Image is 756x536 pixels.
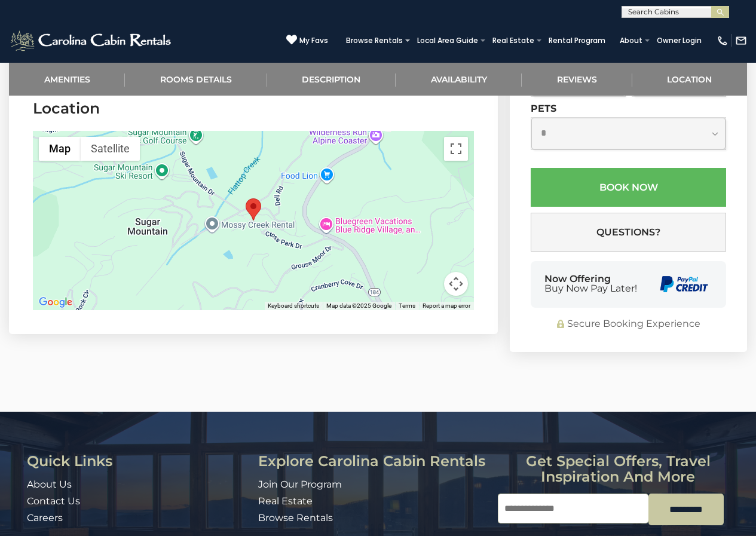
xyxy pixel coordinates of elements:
[326,302,391,309] span: Map data ©2025 Google
[411,32,484,49] a: Local Area Guide
[125,63,267,96] a: Rooms Details
[531,213,726,252] button: Questions?
[27,454,249,469] h3: Quick Links
[268,302,319,310] button: Keyboard shortcuts
[246,198,261,220] div: Sweet Dreams Are Made Of Skis
[39,137,81,161] button: Show street map
[717,35,729,47] img: phone-regular-white.png
[9,29,175,53] img: White-1-2.png
[423,302,470,309] a: Report a map error
[614,32,648,49] a: About
[444,137,468,161] button: Toggle fullscreen view
[531,317,726,331] div: Secure Booking Experience
[299,35,328,46] span: My Favs
[9,63,125,96] a: Amenities
[486,32,540,49] a: Real Estate
[27,479,72,490] a: About Us
[735,35,747,47] img: mail-regular-white.png
[498,454,738,485] h3: Get special offers, travel inspiration and more
[258,479,342,490] a: Join Our Program
[33,98,474,119] h3: Location
[36,295,75,310] img: Google
[544,274,637,293] div: Now Offering
[444,272,468,296] button: Map camera controls
[27,495,80,507] a: Contact Us
[27,512,63,523] a: Careers
[544,284,637,293] span: Buy Now Pay Later!
[531,168,726,207] button: Book Now
[286,34,328,47] a: My Favs
[36,295,75,310] a: Open this area in Google Maps (opens a new window)
[632,63,747,96] a: Location
[399,302,415,309] a: Terms
[340,32,409,49] a: Browse Rentals
[522,63,632,96] a: Reviews
[258,454,489,469] h3: Explore Carolina Cabin Rentals
[531,103,556,114] label: Pets
[651,32,708,49] a: Owner Login
[267,63,396,96] a: Description
[543,32,611,49] a: Rental Program
[258,495,313,507] a: Real Estate
[258,512,333,523] a: Browse Rentals
[81,137,140,161] button: Show satellite imagery
[396,63,522,96] a: Availability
